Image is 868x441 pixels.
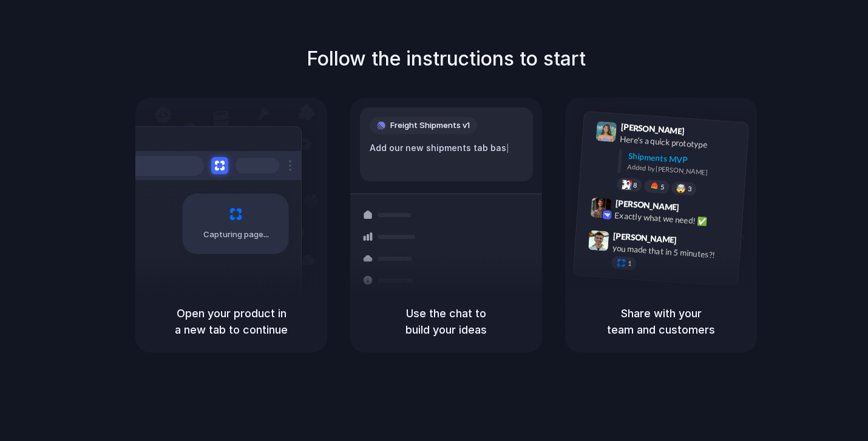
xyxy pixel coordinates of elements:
span: Freight Shipments v1 [390,120,470,132]
h1: Follow the instructions to start [307,44,586,73]
div: Exactly what we need! ✅ [614,209,736,230]
div: Shipments MVP [628,150,740,170]
span: 9:47 AM [680,235,705,249]
h5: Use the chat to build your ideas [365,305,527,338]
span: 3 [688,186,692,192]
span: 1 [628,260,632,267]
span: [PERSON_NAME] [613,229,677,247]
span: 9:42 AM [683,202,708,217]
span: 5 [660,184,665,190]
div: Here's a quick prototype [620,133,741,153]
div: Add our new shipments tab bas [370,141,523,155]
h5: Open your product in a new tab to continue [150,305,313,338]
span: Capturing page [203,229,271,241]
span: [PERSON_NAME] [620,120,685,138]
div: 🤯 [676,184,687,193]
h5: Share with your team and customers [580,305,742,338]
span: [PERSON_NAME] [615,197,679,214]
div: Added by [PERSON_NAME] [627,162,739,180]
div: you made that in 5 minutes?! [612,241,733,262]
span: 9:41 AM [688,126,713,141]
span: 8 [633,182,637,189]
span: | [506,143,509,153]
